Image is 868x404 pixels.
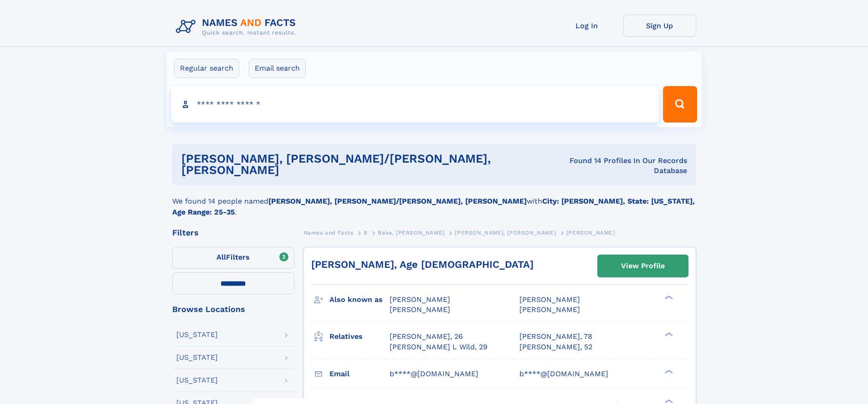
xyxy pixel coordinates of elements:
a: [PERSON_NAME], 78 [519,332,592,342]
h1: [PERSON_NAME], [PERSON_NAME]/[PERSON_NAME], [PERSON_NAME] [181,153,550,176]
a: [PERSON_NAME] L Wild, 29 [390,342,488,352]
h3: Email [329,366,390,382]
img: Logo Names and Facts [172,15,303,39]
div: ❯ [663,368,673,374]
label: Email search [249,59,306,78]
a: Names and Facts [303,227,354,238]
span: Baka, [PERSON_NAME] [378,230,444,236]
label: Filters [172,247,294,269]
div: We found 14 people named with . [172,185,696,218]
div: ❯ [663,398,673,404]
div: ❯ [663,295,673,301]
div: Browse Locations [172,305,294,313]
a: View Profile [598,255,688,277]
input: search input [171,86,659,123]
a: Log In [550,15,623,37]
a: [PERSON_NAME], 52 [519,342,592,352]
b: [PERSON_NAME], [PERSON_NAME]/[PERSON_NAME], [PERSON_NAME] [268,197,527,205]
h3: Also known as [329,292,390,307]
div: ❯ [663,332,673,338]
span: [PERSON_NAME] [566,230,615,236]
span: [PERSON_NAME] [519,295,580,304]
div: [US_STATE] [176,377,218,384]
div: View Profile [621,256,665,276]
label: Regular search [174,59,239,78]
span: All [216,253,226,261]
span: [PERSON_NAME] [390,295,450,304]
a: [PERSON_NAME], [PERSON_NAME] [455,227,556,238]
span: B [364,230,368,236]
span: [PERSON_NAME] [519,305,580,314]
div: [US_STATE] [176,331,218,338]
div: [US_STATE] [176,354,218,361]
a: Sign Up [623,15,696,37]
a: Baka, [PERSON_NAME] [378,227,444,238]
a: B [364,227,368,238]
b: City: [PERSON_NAME], State: [US_STATE], Age Range: 25-35 [172,197,695,216]
span: [PERSON_NAME], [PERSON_NAME] [455,230,556,236]
a: [PERSON_NAME], 26 [390,332,463,342]
h3: Relatives [329,329,390,344]
a: [PERSON_NAME], Age [DEMOGRAPHIC_DATA] [311,259,534,270]
button: Search Button [663,86,697,123]
span: [PERSON_NAME] [390,305,450,314]
div: Found 14 Profiles In Our Records Database [550,156,687,176]
div: Filters [172,229,294,237]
